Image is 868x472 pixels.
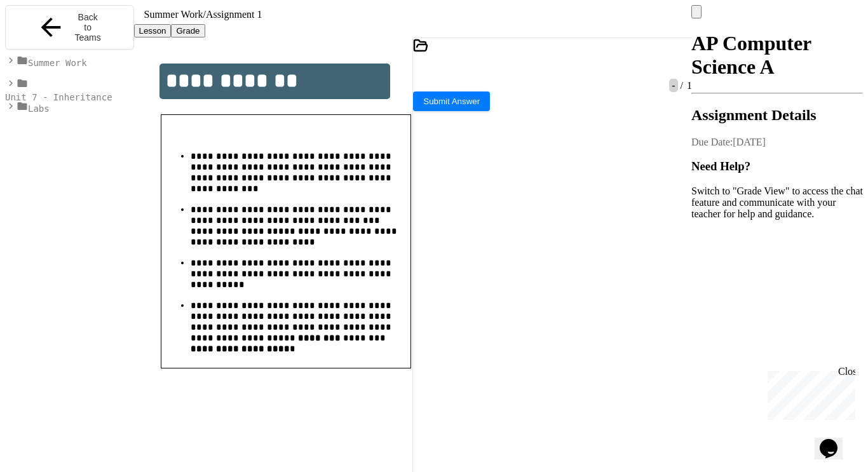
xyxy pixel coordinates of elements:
div: Chat with us now!Close [5,5,88,81]
span: Back to Teams [73,12,102,43]
div: My Account [691,5,863,18]
span: Assignment 1 [206,9,262,20]
span: - [669,79,677,92]
span: Labs [28,104,50,114]
iframe: chat widget [763,366,855,420]
button: Grade [171,24,205,37]
span: Unit 7 - Inheritance [5,92,112,102]
p: Switch to "Grade View" to access the chat feature and communicate with your teacher for help and ... [691,185,863,220]
span: [DATE] [733,137,766,147]
h3: Need Help? [691,159,863,173]
span: / [203,9,206,20]
iframe: chat widget [815,421,855,459]
h2: Assignment Details [691,107,863,124]
button: Back to Teams [5,5,134,50]
span: 1 [684,80,692,91]
span: Summer Work [28,58,87,68]
span: / [681,80,683,91]
h1: AP Computer Science A [691,32,863,79]
button: Submit Answer [413,91,490,111]
span: Due Date: [691,137,733,147]
span: Summer Work [144,9,203,20]
button: Lesson [134,24,172,37]
span: Submit Answer [423,97,480,106]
